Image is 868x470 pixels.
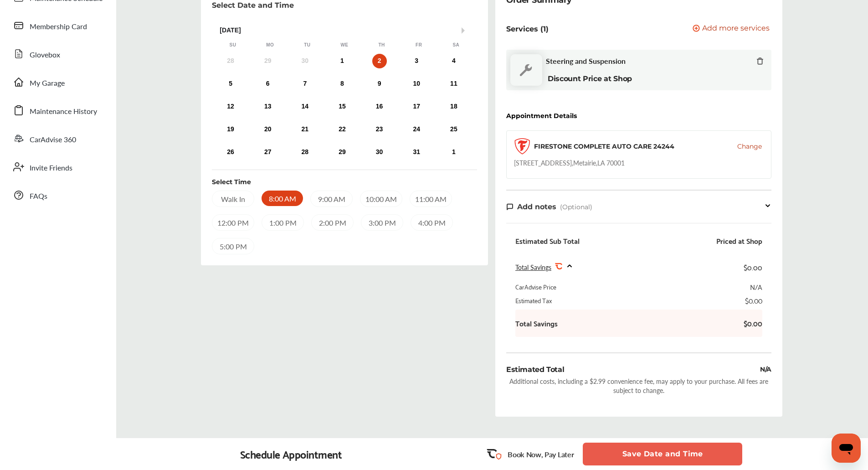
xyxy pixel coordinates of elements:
[546,57,626,65] span: Steering and Suspension
[515,319,558,328] b: Total Savings
[832,434,861,463] iframe: Button to launch messaging window
[506,25,549,33] p: Services (1)
[447,122,461,137] div: Choose Saturday, October 25th, 2025
[414,42,423,48] div: Fr
[506,112,577,119] div: Appointment Details
[8,98,107,122] a: Maintenance History
[212,238,254,254] div: 5:00 PM
[361,214,403,231] div: 3:00 PM
[360,191,402,207] div: 10:00 AM
[372,122,387,137] div: Choose Thursday, October 23rd, 2025
[409,122,424,137] div: Choose Friday, October 24th, 2025
[262,214,304,231] div: 1:00 PM
[261,122,275,137] div: Choose Monday, October 20th, 2025
[212,177,251,186] div: Select Time
[583,443,742,465] button: Save Date and Time
[311,214,354,231] div: 2:00 PM
[8,70,107,94] a: My Garage
[760,364,771,375] div: N/A
[266,42,275,48] div: Mo
[510,54,542,86] img: default_wrench_icon.d1a43860.svg
[223,122,238,137] div: Choose Sunday, October 19th, 2025
[335,122,349,137] div: Choose Wednesday, October 22nd, 2025
[8,183,107,207] a: FAQs
[735,319,762,328] b: $0.00
[560,203,592,211] span: (Optional)
[298,54,312,68] div: Not available Tuesday, September 30th, 2025
[716,236,762,245] div: Priced at Shop
[8,14,107,37] a: Membership Card
[298,145,312,160] div: Choose Tuesday, October 28th, 2025
[335,99,349,114] div: Choose Wednesday, October 15th, 2025
[411,214,453,231] div: 4:00 PM
[303,42,312,48] div: Tu
[462,27,468,34] button: Next Month
[30,49,60,61] span: Glovebox
[447,145,461,160] div: Choose Saturday, November 1st, 2025
[212,191,254,207] div: Walk In
[409,145,424,160] div: Choose Friday, October 31st, 2025
[409,77,424,91] div: Choose Friday, October 10th, 2025
[693,25,771,33] a: Add more services
[508,449,574,460] p: Book Now, Pay Later
[298,99,312,114] div: Choose Tuesday, October 14th, 2025
[693,25,770,33] button: Add more services
[223,77,238,91] div: Choose Sunday, October 5th, 2025
[745,296,762,305] div: $0.00
[30,162,72,174] span: Invite Friends
[228,42,237,48] div: Su
[212,214,254,231] div: 12:00 PM
[30,106,97,118] span: Maintenance History
[298,77,312,91] div: Choose Tuesday, October 7th, 2025
[702,25,770,33] span: Add more services
[261,54,275,68] div: Not available Monday, September 29th, 2025
[261,145,275,160] div: Choose Monday, October 27th, 2025
[447,54,461,68] div: Choose Saturday, October 4th, 2025
[452,42,461,48] div: Sa
[30,21,87,33] span: Membership Card
[514,158,625,167] div: [STREET_ADDRESS] , Metairie , LA 70001
[212,1,294,10] p: Select Date and Time
[750,282,762,291] div: N/A
[517,202,556,211] span: Add notes
[515,263,551,272] span: Total Savings
[335,77,349,91] div: Choose Wednesday, October 8th, 2025
[310,191,353,207] div: 9:00 AM
[261,99,275,114] div: Choose Monday, October 13th, 2025
[514,138,530,155] img: logo-firestone.png
[372,145,387,160] div: Choose Thursday, October 30th, 2025
[240,448,342,460] div: Schedule Appointment
[8,42,107,66] a: Glovebox
[409,99,424,114] div: Choose Friday, October 17th, 2025
[409,54,424,68] div: Choose Friday, October 3rd, 2025
[744,261,762,273] div: $0.00
[212,52,473,161] div: month 2025-10
[223,145,238,160] div: Choose Sunday, October 26th, 2025
[410,191,452,207] div: 11:00 AM
[548,74,632,83] b: Discount Price at Shop
[214,26,475,34] div: [DATE]
[506,203,514,211] img: note-icon.db9493fa.svg
[372,99,387,114] div: Choose Thursday, October 16th, 2025
[335,145,349,160] div: Choose Wednesday, October 29th, 2025
[447,77,461,91] div: Choose Saturday, October 11th, 2025
[737,142,762,151] button: Change
[515,282,556,291] div: CarAdvise Price
[298,122,312,137] div: Choose Tuesday, October 21st, 2025
[223,54,238,68] div: Not available Sunday, September 28th, 2025
[261,77,275,91] div: Choose Monday, October 6th, 2025
[223,99,238,114] div: Choose Sunday, October 12th, 2025
[8,127,107,150] a: CarAdvise 360
[8,155,107,179] a: Invite Friends
[372,77,387,91] div: Choose Thursday, October 9th, 2025
[447,99,461,114] div: Choose Saturday, October 18th, 2025
[506,377,771,395] div: Additional costs, including a $2.99 convenience fee, may apply to your purchase. All fees are sub...
[30,134,76,146] span: CarAdvise 360
[340,42,349,48] div: We
[534,142,674,151] div: FIRESTONE COMPLETE AUTO CARE 24244
[30,191,47,202] span: FAQs
[515,236,580,245] div: Estimated Sub Total
[377,42,386,48] div: Th
[335,54,349,68] div: Choose Wednesday, October 1st, 2025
